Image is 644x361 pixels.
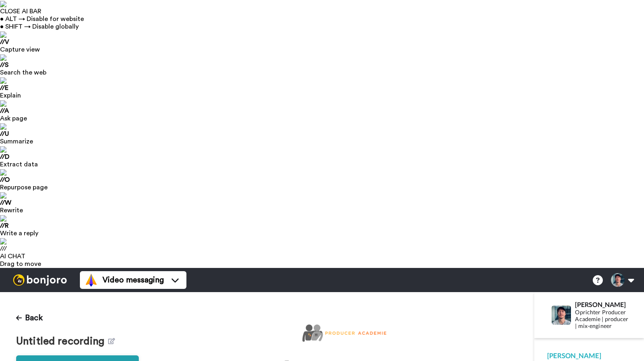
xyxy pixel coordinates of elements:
[575,309,631,329] div: Oprichter Producer Academie | producer | mix-engineer
[16,336,108,347] span: Untitled recording
[300,322,389,344] img: 0dd3de79-72a8-4831-98e2-21d699b6cfb2
[10,274,70,286] img: bj-logo-header-white.svg
[575,301,631,308] div: [PERSON_NAME]
[102,274,164,286] span: Video messaging
[16,308,43,328] button: Back
[552,305,571,325] img: Profile Image
[85,274,98,286] img: vm-color.svg
[547,351,631,361] div: [PERSON_NAME]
